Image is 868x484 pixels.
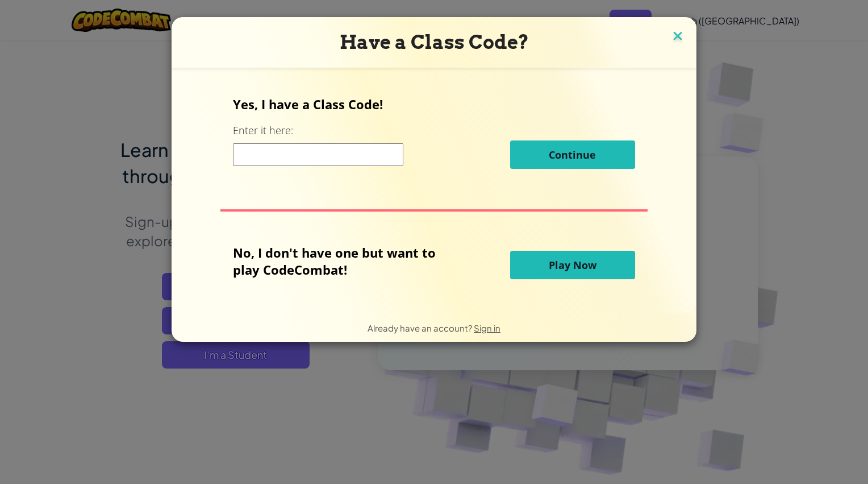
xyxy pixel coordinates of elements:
[233,96,635,113] p: Yes, I have a Class Code!
[233,123,293,138] label: Enter it here:
[233,244,453,278] p: No, I don't have one but want to play CodeCombat!
[474,322,500,333] a: Sign in
[510,140,635,169] button: Continue
[510,251,635,279] button: Play Now
[670,28,685,45] img: close icon
[340,31,529,53] span: Have a Class Code?
[549,148,596,162] span: Continue
[368,322,474,333] span: Already have an account?
[549,258,596,272] span: Play Now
